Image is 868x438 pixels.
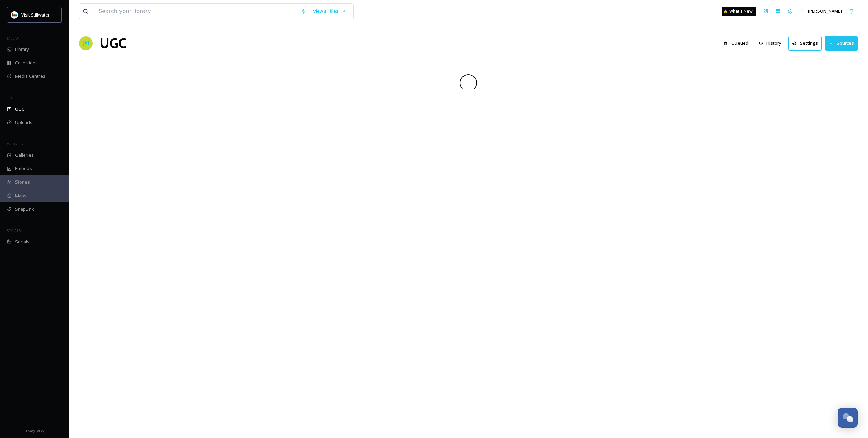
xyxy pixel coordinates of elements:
span: Privacy Policy [24,429,44,433]
a: What's New [722,7,756,16]
a: [PERSON_NAME] [797,4,845,18]
a: Settings [788,36,825,50]
button: Open Chat [838,408,858,428]
span: Collections [15,59,38,66]
span: Embeds [15,165,32,172]
button: Queued [720,36,752,50]
span: WIDGETS [7,141,23,146]
span: Library [15,46,29,53]
button: Settings [788,36,822,50]
a: Queued [720,36,755,50]
span: Stories [15,179,30,185]
span: SnapLink [15,206,34,212]
span: SOCIALS [7,228,21,233]
a: History [755,36,789,50]
a: UGC [100,33,126,54]
span: [PERSON_NAME] [808,8,842,14]
span: UGC [15,106,24,112]
a: Privacy Policy [24,426,44,435]
span: Visit Stillwater [21,12,50,18]
span: MEDIA [7,35,19,41]
img: IrSNqUGn_400x400.jpg [11,11,18,18]
button: History [755,36,785,50]
a: View all files [310,4,350,18]
span: Maps [15,193,26,199]
span: Galleries [15,152,34,158]
span: Socials [15,239,30,245]
button: Sources [825,36,858,50]
span: Media Centres [15,73,45,79]
input: Search your library [95,4,297,19]
span: Uploads [15,119,32,126]
span: COLLECT [7,95,22,100]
